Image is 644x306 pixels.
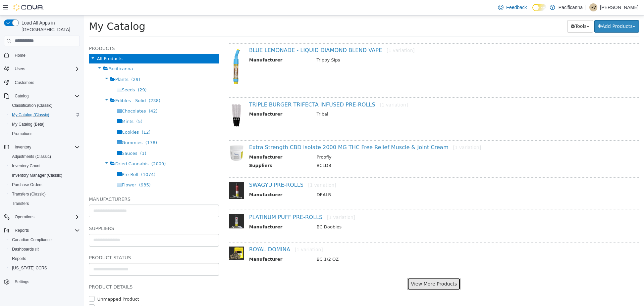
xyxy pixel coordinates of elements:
[585,3,587,11] p: |
[9,190,48,198] a: Transfers (Classic)
[5,238,135,246] h5: Product Status
[38,157,54,162] span: Pre-Roll
[228,41,540,50] td: Trippy Sips
[165,129,397,135] a: Extra Strength CBD Isolate 2000 MG THC Free Relief Muscle & Joint Cream[1 variation]
[12,122,45,127] span: My Catalog (Beta)
[145,32,160,71] img: 150
[12,78,80,87] span: Customers
[600,3,639,11] p: [PERSON_NAME]
[12,79,37,87] a: Customers
[7,152,83,161] button: Adjustments (Classic)
[19,19,80,33] span: Load All Apps in [GEOGRAPHIC_DATA]
[12,280,55,287] label: Unmapped Product
[9,120,47,128] a: My Catalog (Beta)
[38,125,59,130] span: Gummies
[296,87,324,92] small: [1 variation]
[9,101,55,110] a: Classification (Classic)
[52,103,58,108] span: (5)
[12,51,28,59] a: Home
[55,167,67,172] span: (935)
[12,103,53,108] span: Classification (Classic)
[12,65,80,73] span: Users
[228,138,540,147] td: Proofly
[9,200,80,208] span: Transfers
[9,181,80,189] span: Purchase Orders
[24,51,49,56] span: Pacificanna
[7,189,83,199] button: Transfers (Classic)
[165,208,228,217] th: Manufacturer
[12,213,37,221] button: Operations
[7,129,83,138] button: Promotions
[1,50,83,60] button: Home
[9,171,80,179] span: Inventory Manager (Classic)
[9,255,29,263] a: Reports
[38,135,53,140] span: Sauces
[9,264,80,272] span: Washington CCRS
[1,78,83,87] button: Customers
[12,92,31,100] button: Catalog
[15,144,31,150] span: Inventory
[5,5,61,17] span: My Catalog
[483,5,509,17] button: Tools
[9,236,54,244] a: Canadian Compliance
[38,167,52,172] span: Flower
[228,95,540,104] td: Tribal
[9,171,65,179] a: Inventory Manager (Classic)
[12,191,46,197] span: Transfers (Classic)
[12,213,80,221] span: Operations
[145,199,160,213] img: 150
[145,86,160,114] img: 150
[9,264,50,272] a: [US_STATE] CCRS
[12,143,80,151] span: Inventory
[12,277,80,286] span: Settings
[38,114,55,119] span: Cookies
[558,3,583,11] p: Pacificanna
[145,129,160,146] img: 150
[12,256,26,261] span: Reports
[12,278,32,286] a: Settings
[12,65,28,73] button: Users
[228,176,540,184] td: DEALR
[13,4,44,11] img: Cova
[9,152,80,161] span: Adjustments (Classic)
[9,120,80,128] span: My Catalog (Beta)
[9,111,52,119] a: My Catalog (Classic)
[4,48,80,304] nav: Complex example
[165,138,228,147] th: Manufacturer
[38,72,51,77] span: Seeds
[591,3,596,11] span: RV
[7,199,83,208] button: Transfers
[12,143,34,151] button: Inventory
[7,120,83,129] button: My Catalog (Beta)
[12,289,61,296] label: Available by Dropship
[7,245,83,254] a: Dashboards
[165,166,253,173] a: SWAGYU PRE-ROLLS[1 variation]
[15,214,35,220] span: Operations
[7,235,83,245] button: Canadian Compliance
[9,162,80,170] span: Inventory Count
[5,180,135,188] h5: Manufacturers
[9,190,80,198] span: Transfers (Classic)
[5,209,135,217] h5: Suppliers
[38,103,50,108] span: Mints
[7,263,83,273] button: [US_STATE] CCRS
[9,152,54,161] a: Adjustments (Classic)
[165,95,228,104] th: Manufacturer
[47,61,56,67] span: (29)
[369,129,397,135] small: [1 variation]
[165,147,228,155] th: Suppliers
[9,245,80,253] span: Dashboards
[589,3,597,11] div: Rachael Veenstra
[12,154,51,159] span: Adjustments (Classic)
[7,171,83,180] button: Inventory Manager (Classic)
[15,279,29,285] span: Settings
[12,112,49,118] span: My Catalog (Classic)
[9,130,80,138] span: Promotions
[9,200,32,208] a: Transfers
[12,51,80,59] span: Home
[65,83,76,88] span: (238)
[15,228,29,233] span: Reports
[1,142,83,152] button: Inventory
[9,255,80,263] span: Reports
